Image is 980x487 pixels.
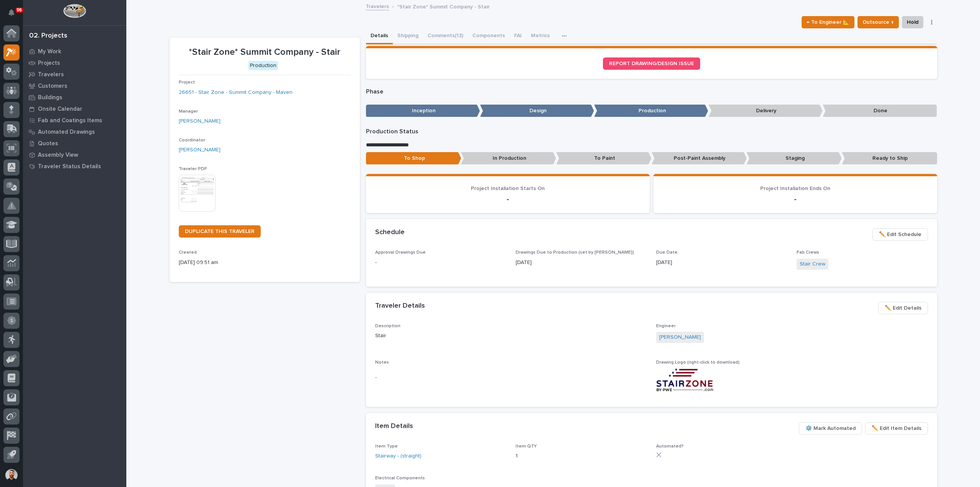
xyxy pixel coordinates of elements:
button: Hold [902,16,923,28]
p: Traveler Status Details [38,163,101,170]
div: 02. Projects [29,32,67,40]
a: Projects [23,57,126,69]
p: Phase [366,88,937,95]
button: Metrics [526,28,554,44]
span: ← To Engineer 📐 [807,18,849,27]
a: Fab and Coatings Items [23,115,126,126]
p: Customers [38,83,67,90]
p: Stair [375,332,647,340]
p: *Stair Zone* Summit Company - Stair [397,2,490,10]
a: DUPLICATE THIS TRAVELER [179,225,261,238]
span: Drawing Logo (right-click to download) [656,360,740,365]
span: Project Installation Ends On [760,186,830,191]
a: [PERSON_NAME] [179,146,220,154]
span: Outsource ↑ [862,18,894,27]
button: ← To Engineer 📐 [802,16,854,28]
p: Fab and Coatings Items [38,117,102,124]
p: Quotes [38,140,58,147]
span: Automated? [656,444,684,449]
a: Automated Drawings [23,126,126,138]
span: ✏️ Edit Item Details [872,424,921,433]
button: users-avatar [3,467,20,483]
a: [PERSON_NAME] [659,333,701,341]
p: In Production [461,152,556,165]
span: Fab Crews [797,250,819,255]
p: [DATE] [656,259,787,267]
span: Project [179,80,195,85]
span: Due Date [656,250,678,255]
h2: Item Details [375,422,413,431]
span: Approval Drawings Due [375,250,426,255]
a: Assembly View [23,149,126,161]
p: - [375,374,647,382]
span: Engineer [656,324,676,328]
p: Automated Drawings [38,129,95,136]
p: Travelers [38,71,64,78]
p: Production Status [366,128,937,135]
img: YH8RAE87ng3aepQDYSBboW0WoSgaEpIh4aZXMdmDN20 [656,368,714,392]
span: Project Installation Starts On [471,186,545,191]
button: Details [366,28,393,44]
a: Stair Crew [800,260,825,268]
p: 96 [17,7,22,13]
p: Done [823,105,937,117]
a: [PERSON_NAME] [179,117,220,125]
span: Item Type [375,444,398,449]
p: Assembly View [38,152,78,159]
a: My Work [23,46,126,57]
button: ✏️ Edit Schedule [872,228,928,241]
p: - [375,195,640,204]
a: Customers [23,80,126,92]
span: Notes [375,360,389,365]
p: Design [480,105,594,117]
span: DUPLICATE THIS TRAVELER [185,229,255,234]
a: Quotes [23,138,126,149]
p: Delivery [709,105,823,117]
button: Outsource ↑ [857,16,899,28]
img: Workspace Logo [63,4,86,18]
p: My Work [38,48,61,55]
span: Created [179,250,197,255]
button: ✏️ Edit Details [878,302,928,314]
p: Onsite Calendar [38,106,82,113]
button: Comments (13) [423,28,468,44]
p: Staging [746,152,842,165]
div: Production [248,61,278,71]
span: REPORT DRAWING/DESIGN ISSUE [609,61,694,66]
a: Onsite Calendar [23,103,126,115]
h2: Traveler Details [375,302,425,310]
p: Buildings [38,94,62,101]
p: 1 [516,452,647,460]
p: Production [594,105,708,117]
a: Buildings [23,92,126,103]
a: Stairway - (straight) [375,452,421,460]
p: Ready to Ship [842,152,937,165]
span: Description [375,324,400,328]
span: Hold [907,18,918,27]
p: [DATE] 09:51 am [179,259,351,267]
div: Notifications96 [10,9,20,21]
p: - [375,259,506,267]
h2: Schedule [375,228,405,237]
a: Travelers [23,69,126,80]
button: Notifications [3,5,20,21]
a: Traveler Status Details [23,161,126,172]
a: REPORT DRAWING/DESIGN ISSUE [603,57,700,70]
p: To Shop [366,152,461,165]
span: Coordinator [179,138,205,143]
button: FAI [510,28,526,44]
p: [DATE] [516,259,647,267]
p: Post-Paint Assembly [652,152,747,165]
p: To Paint [556,152,652,165]
p: *Stair Zone* Summit Company - Stair [179,47,351,58]
span: ⚙️ Mark Automated [805,424,856,433]
p: - [663,195,928,204]
span: Item QTY [516,444,537,449]
a: Travelers [366,2,389,10]
span: ✏️ Edit Details [885,303,921,313]
p: Inception [366,105,480,117]
p: Projects [38,60,60,67]
span: ✏️ Edit Schedule [879,230,921,239]
a: 26651 - Stair Zone - Summit Company - Maven [179,89,292,97]
span: Manager [179,109,198,114]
